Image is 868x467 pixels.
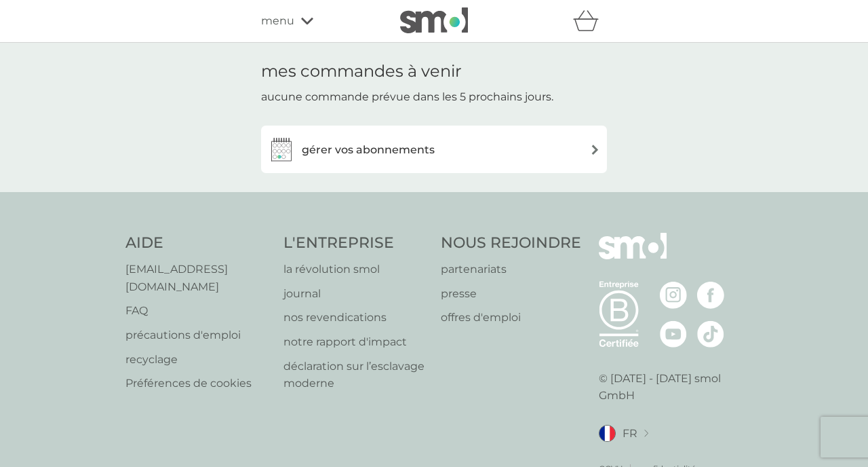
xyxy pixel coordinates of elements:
img: changer de pays [644,430,648,437]
img: smol [599,233,667,279]
a: journal [283,285,428,303]
img: visitez la page Facebook de smol [697,282,724,309]
img: smol [400,7,468,33]
a: recyclage [125,351,270,369]
a: précautions d'emploi [125,326,270,344]
a: partenariats [441,261,581,278]
h3: gérer vos abonnements [302,141,435,159]
img: visitez la page TikTok de smol [697,320,724,348]
img: FR drapeau [599,425,616,442]
h4: AIDE [125,233,270,254]
div: panier [573,7,607,35]
img: flèche à droite [590,145,600,155]
a: Préférences de cookies [125,375,270,392]
a: la révolution smol [283,261,428,278]
a: offres d'emploi [441,309,581,326]
a: presse [441,285,581,303]
img: visitez la page Youtube de smol [660,320,687,348]
a: nos revendications [283,309,428,326]
span: menu [261,12,294,30]
span: FR [623,425,637,443]
img: visitez la page Instagram de smol [660,282,687,309]
p: aucune commande prévue dans les 5 prochains jours. [261,88,553,106]
a: [EMAIL_ADDRESS][DOMAIN_NAME] [125,261,270,295]
h4: L'ENTREPRISE [283,233,428,254]
a: FAQ [125,302,270,320]
a: déclaration sur l’esclavage moderne [283,358,428,392]
p: © [DATE] - [DATE] smol GmbH [599,370,743,405]
h1: mes commandes à venir [261,62,462,81]
a: notre rapport d'impact [283,333,428,351]
h4: NOUS REJOINDRE [441,233,581,254]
